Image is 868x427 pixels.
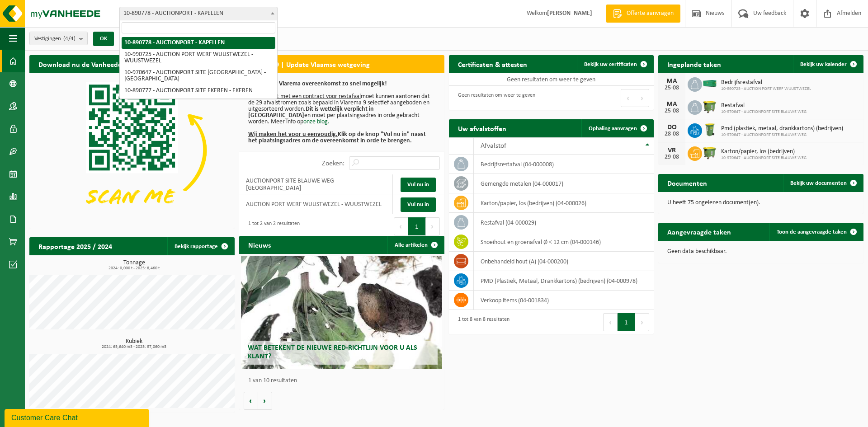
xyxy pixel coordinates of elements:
td: onbehandeld hout (A) (04-000200) [474,252,654,271]
span: Bekijk uw certificaten [584,61,637,67]
img: WB-0240-HPE-GN-50 [702,122,717,137]
td: verkoop items (04-001834) [474,291,654,310]
a: Offerte aanvragen [606,5,680,23]
a: Bekijk uw certificaten [577,55,653,73]
span: Pmd (plastiek, metaal, drankkartons) (bedrijven) [721,125,843,132]
span: Ophaling aanvragen [589,126,637,131]
a: Ophaling aanvragen [581,119,653,137]
span: 2024: 0,000 t - 2025: 8,460 t [34,266,235,271]
span: 10-970647 - AUCTIONPORT SITE BLAUWE WEG [721,155,807,161]
h2: Certificaten & attesten [449,55,536,73]
a: Alle artikelen [387,236,443,254]
td: karton/papier, los (bedrijven) (04-000026) [474,193,654,213]
button: Volgende [258,392,272,410]
button: Next [426,217,440,235]
span: Bedrijfsrestafval [721,79,811,86]
img: WB-1100-HPE-GN-50 [702,99,717,114]
h3: Tonnage [34,260,235,271]
span: Bekijk uw documenten [790,180,847,186]
a: Bekijk uw kalender [793,55,863,73]
b: Update uw Vlarema overeenkomst zo snel mogelijk! [248,80,387,87]
div: VR [663,147,681,154]
span: Offerte aanvragen [624,9,676,18]
p: Geen data beschikbaar. [667,249,854,255]
a: Wat betekent de nieuwe RED-richtlijn voor u als klant? [241,256,442,369]
td: restafval (04-000029) [474,213,654,232]
h2: Rapportage 2025 / 2024 [29,237,121,255]
div: 1 tot 2 van 2 resultaten [244,216,300,236]
h3: Kubiek [34,338,235,349]
button: 1 [408,217,426,235]
div: MA [663,101,681,108]
span: 10-970647 - AUCTIONPORT SITE BLAUWE WEG [721,132,843,138]
b: Klik op de knop "Vul nu in" naast het plaatsingsadres om de overeenkomst in orde te brengen. [248,131,426,144]
td: Geen resultaten om weer te geven [449,73,654,86]
div: DO [663,124,681,131]
span: 10-890778 - AUCTIONPORT - KAPELLEN [120,7,277,20]
td: AUCTIONPORT SITE BLAUWE WEG - [GEOGRAPHIC_DATA] [239,174,393,194]
td: snoeihout en groenafval Ø < 12 cm (04-000146) [474,232,654,252]
label: Zoeken: [322,160,344,167]
span: Bekijk uw kalender [800,61,847,67]
u: Wij maken het voor u eenvoudig. [248,131,338,138]
button: Vorige [244,392,258,410]
button: 1 [618,313,635,331]
iframe: chat widget [5,407,151,427]
div: Geen resultaten om weer te geven [453,88,535,108]
a: Bekijk rapportage [167,237,234,255]
button: Previous [621,89,635,107]
a: Toon de aangevraagde taken [769,223,863,241]
div: 28-08 [663,131,681,137]
li: 10-890777 - AUCTIONPORT SITE EKEREN - EKEREN [122,85,275,97]
span: 10-890778 - AUCTIONPORT - KAPELLEN [119,7,278,20]
h2: Ingeplande taken [658,55,730,73]
div: 25-08 [663,85,681,91]
h2: Nieuws [239,236,280,253]
u: Iedere klant met een contract voor restafval [248,93,361,100]
b: Dit is wettelijk verplicht in [GEOGRAPHIC_DATA] [248,106,374,119]
span: Restafval [721,102,807,109]
td: gemengde metalen (04-000017) [474,174,654,193]
div: 29-08 [663,154,681,160]
span: 10-990725 - AUCTION PORT WERF WUUSTWEZEL [721,86,811,92]
h2: Documenten [658,174,716,192]
a: Bekijk uw documenten [783,174,863,192]
p: moet kunnen aantonen dat de 29 afvalstromen zoals bepaald in Vlarema 9 selectief aangeboden en ui... [248,81,435,144]
li: 10-970647 - AUCTIONPORT SITE [GEOGRAPHIC_DATA] - [GEOGRAPHIC_DATA] [122,67,275,85]
td: bedrijfsrestafval (04-000008) [474,155,654,174]
h2: Vlarema 9 | Update Vlaamse wetgeving [239,55,379,73]
div: 25-08 [663,108,681,114]
span: Toon de aangevraagde taken [777,229,847,235]
span: 10-970647 - AUCTIONPORT SITE BLAUWE WEG [721,109,807,115]
strong: [PERSON_NAME] [547,10,592,17]
h2: Uw afvalstoffen [449,119,515,137]
li: 10-990725 - AUCTION PORT WERF WUUSTWEZEL - WUUSTWEZEL [122,49,275,67]
td: PMD (Plastiek, Metaal, Drankkartons) (bedrijven) (04-000978) [474,271,654,291]
a: Vul nu in [401,197,436,212]
span: Afvalstof [481,142,506,150]
button: Previous [603,313,618,331]
button: Vestigingen(4/4) [29,32,88,45]
img: WB-1100-HPE-GN-50 [702,145,717,160]
img: HK-XC-40-GN-00 [702,80,717,88]
button: Next [635,89,649,107]
count: (4/4) [63,36,75,42]
h2: Download nu de Vanheede+ app! [29,55,150,73]
span: Wat betekent de nieuwe RED-richtlijn voor u als klant? [248,344,417,360]
span: Karton/papier, los (bedrijven) [721,148,807,155]
span: 2024: 65,640 m3 - 2025: 97,060 m3 [34,345,235,349]
button: Next [635,313,649,331]
span: Vestigingen [34,32,75,46]
button: OK [93,32,114,46]
li: 10-890778 - AUCTIONPORT - KAPELLEN [122,37,275,49]
a: Vul nu in [401,178,436,192]
h2: Aangevraagde taken [658,223,740,240]
img: Download de VHEPlus App [29,73,235,227]
p: 1 van 10 resultaten [248,378,440,384]
td: AUCTION PORT WERF WUUSTWEZEL - WUUSTWEZEL [239,194,393,214]
div: 1 tot 8 van 8 resultaten [453,312,509,332]
a: onze blog. [303,118,330,125]
div: MA [663,78,681,85]
button: Previous [394,217,408,235]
